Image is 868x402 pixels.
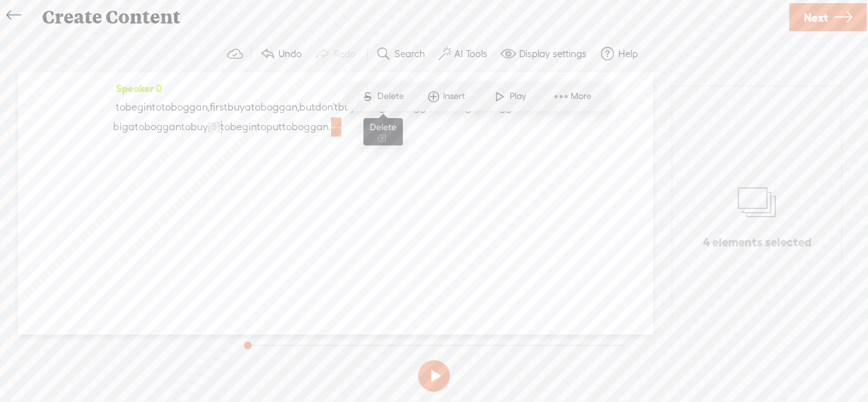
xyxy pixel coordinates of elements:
label: AI Tools [454,48,487,60]
span: but [299,98,315,117]
span: buy [227,98,245,117]
span: a [245,98,251,117]
span: too [441,98,456,117]
span: · [339,117,341,137]
button: Undo [255,41,310,67]
span: · [336,117,339,137]
label: Search [395,48,425,60]
span: buy [338,98,355,117]
button: Redo [310,41,364,67]
span: to [220,117,230,137]
span: Delete [377,90,407,103]
span: too [531,98,546,117]
span: a [128,117,135,137]
span: Speaker 0 [113,83,162,94]
span: big [113,117,128,137]
span: to [257,117,266,137]
label: Redo [334,48,356,60]
span: toboggan, [251,98,299,117]
span: toboggan. [282,117,331,137]
span: begin [125,98,152,117]
span: · [334,117,336,137]
span: [S] [208,121,220,132]
p: 4 elements selected [703,235,811,250]
span: first [210,98,227,117]
span: don't [315,98,338,117]
span: · [113,98,116,117]
span: to [181,117,191,137]
label: Help [618,48,638,60]
span: to [152,98,161,117]
span: toboggan [135,117,181,137]
span: Next [804,1,828,34]
button: AI Tools [433,41,496,67]
label: Undo [278,48,302,60]
span: buy [191,117,208,137]
button: Search [371,41,433,67]
span: Play [510,90,529,103]
span: is [524,98,531,117]
span: a [386,98,392,117]
span: begin [230,117,257,137]
span: big [370,98,386,117]
span: a [471,98,478,117]
span: toboggan. [392,98,441,117]
div: Create Content [33,1,787,34]
button: Help [595,41,646,67]
span: too [355,98,370,117]
button: Display settings [496,41,595,67]
label: Display settings [519,48,587,60]
span: · [331,117,334,137]
span: S [358,85,377,108]
span: put [266,117,282,137]
span: toboggan [478,98,524,117]
span: More [571,90,595,103]
span: toboggan, [161,98,210,117]
span: big [456,98,471,117]
span: Insert [443,90,468,103]
span: to [116,98,125,117]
